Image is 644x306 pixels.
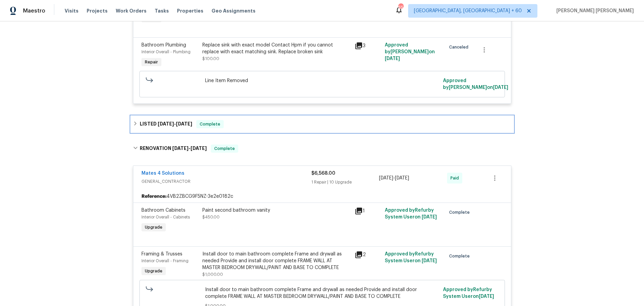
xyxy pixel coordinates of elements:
[141,208,185,213] span: Bathroom Cabinets
[142,268,165,274] span: Upgrade
[141,50,191,54] span: Interior Overall - Plumbing
[449,253,472,260] span: Complete
[479,294,494,299] span: [DATE]
[385,252,437,263] span: Approved by Refurby System User on
[140,120,192,128] h6: LISTED
[191,146,207,151] span: [DATE]
[385,56,400,61] span: [DATE]
[141,178,311,185] span: GENERAL_CONTRACTOR
[87,7,108,14] span: Projects
[450,175,462,181] span: Paid
[205,286,439,300] span: Install door to main bathroom complete Frame and drywall as needed Provide and install door compl...
[493,85,508,90] span: [DATE]
[23,7,45,14] span: Maestro
[554,7,634,14] span: [PERSON_NAME] [PERSON_NAME]
[385,43,435,61] span: Approved by [PERSON_NAME] on
[385,208,437,219] span: Approved by Refurby System User on
[443,78,508,90] span: Approved by [PERSON_NAME] on
[65,7,79,14] span: Visits
[142,59,161,65] span: Repair
[422,259,437,263] span: [DATE]
[131,138,513,159] div: RENOVATION [DATE]-[DATE]Complete
[379,175,409,181] span: -
[311,179,379,186] div: 1 Repair | 10 Upgrade
[141,259,188,263] span: Interior Overall - Framing
[202,272,223,276] span: $1,000.00
[422,215,437,219] span: [DATE]
[212,145,238,152] span: Complete
[155,8,169,13] span: Tasks
[414,7,522,14] span: [GEOGRAPHIC_DATA], [GEOGRAPHIC_DATA] + 60
[449,44,471,51] span: Canceled
[116,7,147,14] span: Work Orders
[158,121,174,126] span: [DATE]
[202,42,351,55] div: Replace sink with exact model Contact Hpm if you cannot replace with exact matching sink. Replace...
[202,215,220,219] span: $450.00
[449,209,472,216] span: Complete
[202,251,351,271] div: Install door to main bathroom complete Frame and drywall as needed Provide and install door compl...
[141,171,184,176] a: Mates 4 Solutions
[355,42,381,50] div: 3
[141,215,190,219] span: Interior Overall - Cabinets
[395,176,409,180] span: [DATE]
[133,190,511,203] div: 4VB2ZBCG9F5NZ-3e2e0182c
[197,121,223,128] span: Complete
[311,171,335,176] span: $6,568.00
[443,287,494,299] span: Approved by Refurby System User on
[202,207,351,214] div: Paint second bathroom vanity
[177,7,203,14] span: Properties
[142,224,165,231] span: Upgrade
[379,176,393,180] span: [DATE]
[355,207,381,215] div: 1
[131,116,513,132] div: LISTED [DATE]-[DATE]Complete
[176,121,192,126] span: [DATE]
[141,193,166,200] b: Reference:
[398,4,403,11] div: 657
[141,43,186,47] span: Bathroom Plumbing
[141,252,182,256] span: Framing & Trusses
[172,146,188,151] span: [DATE]
[172,146,207,151] span: -
[202,57,219,61] span: $100.00
[355,251,381,259] div: 2
[140,145,207,153] h6: RENOVATION
[205,77,439,84] span: Line Item Removed
[158,121,192,126] span: -
[212,7,256,14] span: Geo Assignments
